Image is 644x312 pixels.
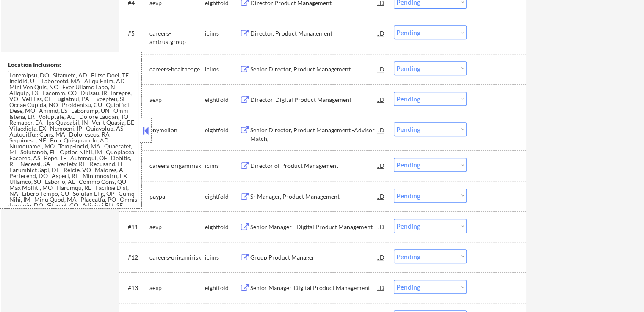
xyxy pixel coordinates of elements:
[377,249,386,265] div: JD
[149,96,205,104] div: aexp
[250,161,378,170] div: Director of Product Management
[250,96,378,104] div: Director-Digital Product Management
[250,253,378,262] div: Group Product Manager
[149,284,205,292] div: aexp
[205,29,240,38] div: icims
[149,253,205,262] div: careers-origamirisk
[250,29,378,38] div: Director, Product Management
[377,25,386,41] div: JD
[377,189,386,204] div: JD
[149,223,205,231] div: aexp
[250,65,378,74] div: Senior Director, Product Management
[149,192,205,201] div: paypal
[250,284,378,292] div: Senior Manager-Digital Product Management
[377,61,386,77] div: JD
[149,65,205,74] div: careers-healthedge
[250,192,378,201] div: Sr Manager, Product Management
[128,223,143,231] div: #11
[205,192,240,201] div: eightfold
[128,284,143,292] div: #13
[149,161,205,170] div: careers-origamirisk
[377,122,386,137] div: JD
[205,126,240,134] div: eightfold
[149,126,205,134] div: bnymellon
[250,223,378,231] div: Senior Manager - Digital Product Management
[205,161,240,170] div: icims
[377,280,386,295] div: JD
[377,158,386,173] div: JD
[149,29,205,46] div: careers-amtrustgroup
[205,65,240,74] div: icims
[205,223,240,231] div: eightfold
[128,29,143,38] div: #5
[128,253,143,262] div: #12
[205,284,240,292] div: eightfold
[205,96,240,104] div: eightfold
[377,92,386,107] div: JD
[250,126,378,142] div: Senior Director, Product Management -Advisor Match,
[8,60,138,69] div: Location Inclusions:
[205,253,240,262] div: icims
[377,219,386,234] div: JD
